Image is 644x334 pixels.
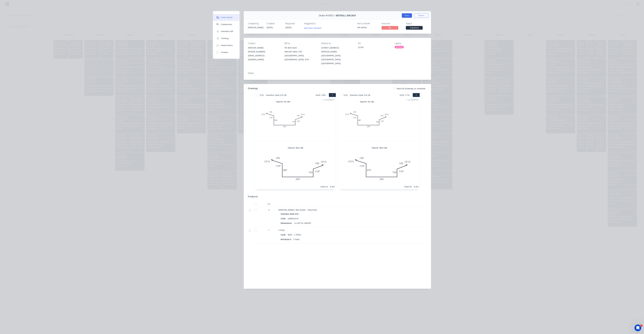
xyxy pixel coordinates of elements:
[316,93,325,97] span: Girth 1200
[213,35,240,42] button: Tracking
[406,26,423,29] span: Submitted
[414,13,428,18] button: Options
[406,98,419,101] div: 1 at 6500mm
[267,22,282,25] div: Created
[213,28,240,35] button: Checklists 0/0
[248,46,280,50] div: [PERSON_NAME]
[339,97,420,189] div: Tapered - Far side0CF15100487295162CF15100110º110ºTapered - Near side0CF15100475292150CF15100110º...
[281,237,292,241] div: Attribute 0
[304,22,332,25] div: Assigned to
[397,87,425,90] span: Mark all drawings as complete
[221,44,233,47] div: Linked Orders
[248,87,258,90] div: Drawings
[303,26,323,30] button: Add team member
[278,209,317,211] span: [PERSON_NAME] / Box Gutter - Stop Ends
[285,26,292,29] span: [DATE]
[321,46,353,54] div: [STREET_ADDRESS][PERSON_NAME]
[634,324,641,331] iframe: Intercom live chat
[221,51,228,54] div: Timeline
[285,50,317,61] div: MACKAY MAIL CNT, [GEOGRAPHIC_DATA], [GEOGRAPHIC_DATA], 4741
[358,42,390,45] div: PO
[382,22,402,25] div: Invoiced
[248,54,280,61] div: [EMAIL_ADDRESS][DOMAIN_NAME]
[321,42,353,45] div: Deliver to
[213,14,240,21] button: Order details
[287,216,300,221] div: se600ss316
[248,22,263,25] div: Created by
[323,98,335,101] div: 1 at 6500mm
[413,93,420,97] button: 2
[400,93,409,97] span: Girth 1174
[343,93,349,97] span: 0.55
[293,221,312,225] div: 1x LEFT & 1xRIGHT
[221,37,229,40] div: Tracking
[248,72,427,74] div: Notes
[281,216,287,221] div: Code
[281,212,299,216] div: Stainless Steel 316
[304,26,323,30] button: Add team member
[640,324,642,327] span: 1
[395,42,427,45] div: Labels
[287,233,302,237] div: MISC - C PACK
[259,93,265,97] span: 0.55
[402,13,412,18] button: Close
[281,233,287,237] div: Code
[358,46,390,50] div: 22743
[278,229,285,231] span: C-Pack
[285,42,317,45] div: Bill to
[255,97,336,189] div: Tapered - Far side0CF15100500295175CF15100110º110ºTapered - Near side0CF15100487295162CF15100110º...
[321,46,353,65] div: [STREET_ADDRESS][PERSON_NAME][GEOGRAPHIC_DATA], [GEOGRAPHIC_DATA], [GEOGRAPHIC_DATA],
[213,21,240,28] button: Collaborate
[395,46,404,48] div: 2nd Run
[406,26,423,30] button: Submitted
[382,26,398,29] span: No
[336,14,356,17] span: METROLL MACKAY
[329,93,336,97] button: 1
[248,46,280,61] div: [PERSON_NAME][PHONE_NUMBER][EMAIL_ADDRESS][DOMAIN_NAME]
[248,50,280,54] div: [PHONE_NUMBER]
[285,22,301,25] div: Required
[357,22,378,25] div: Xero Order #
[404,185,412,188] div: Total lm
[268,208,269,211] span: 2
[414,185,419,188] div: 6.5m
[319,14,336,17] span: Order #193511 -
[248,42,280,45] div: Contact
[330,185,335,188] div: 6.5m
[292,237,301,241] div: C-Pack
[221,23,232,26] div: Collaborate
[261,201,277,207] div: Qty
[213,49,240,56] button: Timeline
[221,30,233,33] div: Checklists 0/0
[265,93,287,97] span: Stainless Steel 316 2B
[285,46,317,50] div: PO BOX 5620
[281,221,293,225] div: Dimensions
[213,42,240,49] button: Linked Orders
[357,26,378,29] div: INV-40760
[248,26,263,29] div: [PERSON_NAME]
[221,16,233,19] div: Order details
[349,93,371,97] span: Stainless Steel 316 2B
[248,195,258,198] div: Products
[320,185,328,188] div: Total lm
[268,229,269,232] span: 1
[285,46,317,61] div: PO BOX 5620MACKAY MAIL CNT, [GEOGRAPHIC_DATA], [GEOGRAPHIC_DATA], 4741
[321,54,353,65] div: [GEOGRAPHIC_DATA], [GEOGRAPHIC_DATA], [GEOGRAPHIC_DATA],
[267,26,273,29] span: [DATE]
[406,22,427,25] div: Status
